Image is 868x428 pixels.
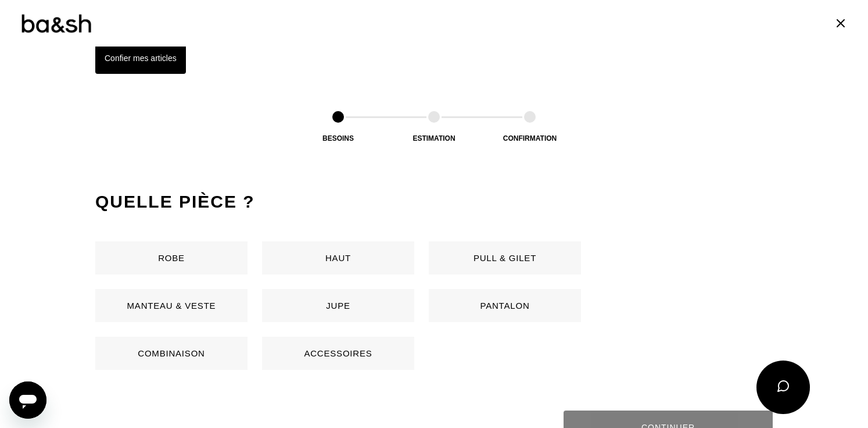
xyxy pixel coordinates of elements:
div: Confirmation [472,134,588,142]
button: Robe [95,241,248,274]
h2: Quelle pièce ? [95,190,773,213]
button: Accessoires [262,337,414,370]
button: Jupe [262,289,414,322]
div: Estimation [376,134,492,142]
button: Haut [262,241,414,274]
button: Combinaison [95,337,248,370]
button: Pull & gilet [429,241,581,274]
button: Pantalon [429,289,581,322]
img: Logo ba&sh by Tilli [20,13,92,34]
button: Confier mes articles [95,42,186,74]
div: Besoins [280,134,396,142]
button: Manteau & Veste [95,289,248,322]
iframe: Bouton de lancement de la fenêtre de messagerie [9,381,46,419]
